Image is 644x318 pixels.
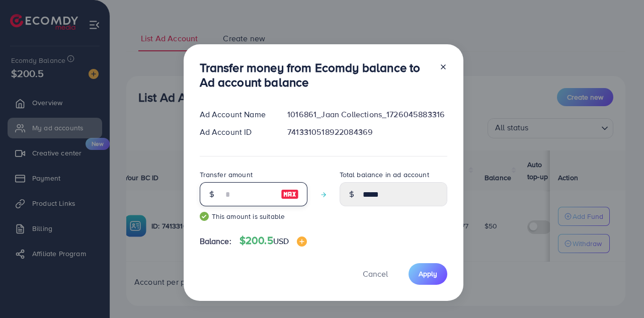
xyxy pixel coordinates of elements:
[409,263,447,285] button: Apply
[192,126,280,138] div: Ad Account ID
[273,235,289,247] span: USD
[192,109,280,120] div: Ad Account Name
[350,263,400,285] button: Cancel
[279,126,455,138] div: 7413310518922084369
[279,109,455,120] div: 1016861_Jaan Collections_1726045883316
[200,235,231,247] span: Balance:
[297,236,307,247] img: image
[200,60,431,90] h3: Transfer money from Ecomdy balance to Ad account balance
[200,212,209,221] img: guide
[200,211,307,221] small: This amount is suitable
[200,170,253,180] label: Transfer amount
[601,273,636,310] iframe: Chat
[281,188,299,200] img: image
[419,269,437,279] span: Apply
[363,268,388,279] span: Cancel
[239,234,307,247] h4: $200.5
[340,170,429,180] label: Total balance in ad account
